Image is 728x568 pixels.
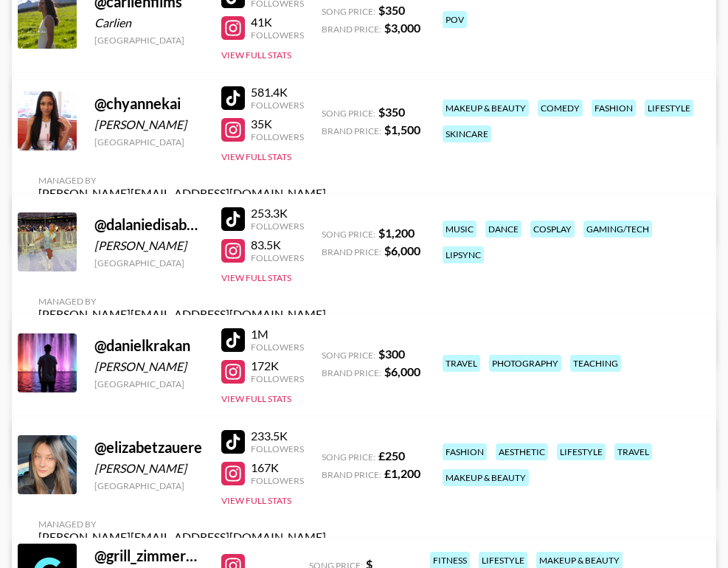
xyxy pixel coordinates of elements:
div: [GEOGRAPHIC_DATA] [94,35,204,46]
div: dance [485,221,521,238]
div: [PERSON_NAME] [94,461,204,476]
button: View Full Stats [221,495,291,506]
div: gaming/tech [583,221,652,238]
button: View Full Stats [221,272,291,283]
div: 253.3K [251,206,304,221]
div: 167K [251,460,304,475]
span: Brand Price: [322,469,381,480]
div: lifestyle [645,100,693,117]
div: Managed By [38,296,326,307]
div: music [443,221,476,238]
div: Followers [251,475,304,486]
div: makeup & beauty [443,469,529,486]
div: fashion [443,443,487,460]
div: comedy [538,100,583,117]
div: lifestyle [557,443,606,460]
strong: $ 350 [378,3,405,17]
div: [PERSON_NAME] [94,359,204,374]
span: Song Price: [322,229,375,240]
span: Song Price: [322,451,375,463]
div: [PERSON_NAME][EMAIL_ADDRESS][DOMAIN_NAME] [38,530,326,544]
div: Followers [251,221,304,232]
span: Song Price: [322,6,375,17]
div: [GEOGRAPHIC_DATA] [94,136,204,148]
div: [GEOGRAPHIC_DATA] [94,378,204,389]
span: Song Price: [322,350,375,361]
strong: $ 6,000 [384,243,420,257]
div: photography [489,355,561,372]
div: Followers [251,131,304,142]
div: Carlien [94,15,204,30]
div: @ elizabetzauere [94,438,204,457]
div: Managed By [38,519,326,530]
span: Brand Price: [322,125,381,136]
button: View Full Stats [221,393,291,404]
span: Brand Price: [322,246,381,257]
div: cosplay [530,221,575,238]
div: Followers [251,252,304,263]
span: Song Price: [322,108,375,119]
div: [PERSON_NAME][EMAIL_ADDRESS][DOMAIN_NAME] [38,186,326,201]
div: pov [443,11,467,28]
strong: $ 350 [378,105,405,119]
div: Followers [251,342,304,353]
div: [PERSON_NAME] [94,238,204,253]
div: Followers [251,30,304,41]
div: @ danielkrakan [94,336,204,355]
div: makeup & beauty [443,100,529,117]
div: fashion [592,100,636,117]
div: 41K [251,15,304,30]
div: @ chyannekai [94,94,204,113]
div: 83.5K [251,238,304,252]
div: travel [614,443,652,460]
div: travel [443,355,480,372]
div: 581.4K [251,85,304,100]
div: 35K [251,117,304,131]
strong: $ 3,000 [384,21,420,35]
div: Followers [251,100,304,111]
div: @ grill_zimmerman [94,547,204,565]
div: @ dalaniedisabato [94,215,204,234]
div: [GEOGRAPHIC_DATA] [94,480,204,491]
button: View Full Stats [221,49,291,60]
strong: £ 250 [378,448,405,463]
span: Brand Price: [322,24,381,35]
strong: £ 1,200 [384,466,420,480]
div: 1M [251,327,304,342]
button: View Full Stats [221,151,291,162]
div: [PERSON_NAME][EMAIL_ADDRESS][DOMAIN_NAME] [38,307,326,322]
div: [GEOGRAPHIC_DATA] [94,257,204,269]
strong: $ 1,200 [378,226,415,240]
strong: $ 1,500 [384,122,420,136]
div: lipsync [443,246,484,263]
div: Managed By [38,175,326,186]
strong: $ 6,000 [384,364,420,378]
div: Followers [251,443,304,454]
div: skincare [443,125,491,142]
div: Followers [251,373,304,384]
span: Brand Price: [322,367,381,378]
strong: $ 300 [378,347,405,361]
div: 233.5K [251,429,304,443]
div: aesthetic [496,443,548,460]
div: 172K [251,359,304,373]
div: [PERSON_NAME] [94,117,204,132]
div: teaching [570,355,621,372]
